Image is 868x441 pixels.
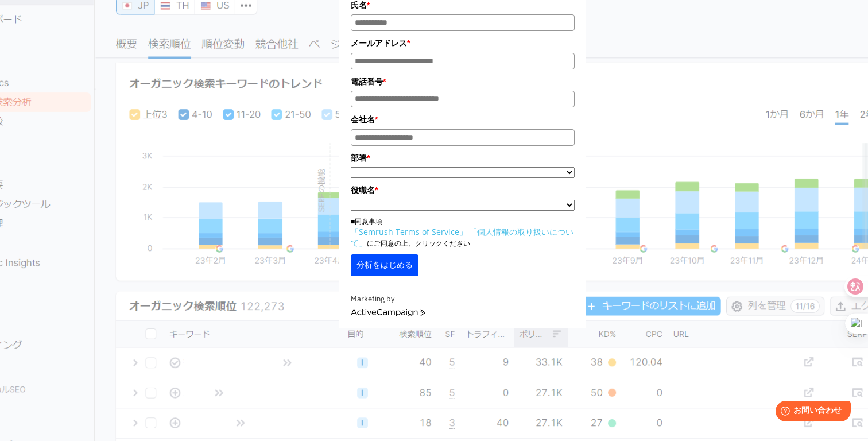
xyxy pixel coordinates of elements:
[351,37,575,49] label: メールアドレス
[351,216,575,249] p: ■同意事項 にご同意の上、クリックください
[766,396,855,428] iframe: Help widget launcher
[351,75,575,88] label: 電話番号
[351,226,573,248] a: 「個人情報の取り扱いについて」
[351,184,575,196] label: 役職名
[351,226,467,237] a: 「Semrush Terms of Service」
[351,113,575,126] label: 会社名
[351,254,418,276] button: 分析をはじめる
[351,293,575,305] div: Marketing by
[351,152,575,164] label: 部署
